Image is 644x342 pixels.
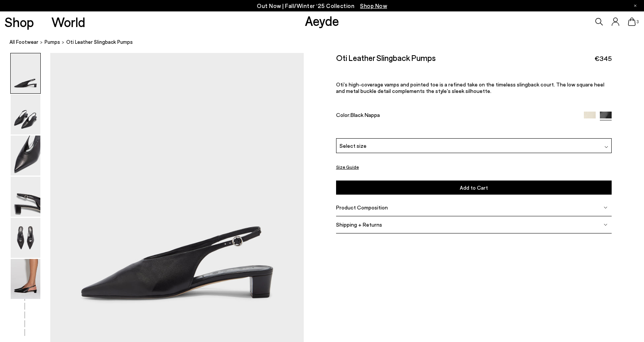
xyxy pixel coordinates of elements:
a: pumps [45,38,60,46]
span: €345 [595,54,612,63]
span: Navigate to /collections/new-in [360,2,387,9]
img: Oti Leather Slingback Pumps - Image 3 [11,136,40,176]
img: svg%3E [604,145,608,149]
span: 3 [636,20,639,24]
p: Out Now | Fall/Winter ‘25 Collection [257,1,387,11]
img: svg%3E [604,223,607,227]
span: Select size [340,142,367,150]
span: Oti Leather Slingback Pumps [66,38,133,46]
div: Color: [336,112,575,120]
img: Oti Leather Slingback Pumps - Image 1 [11,53,40,93]
img: Oti Leather Slingback Pumps - Image 2 [11,94,40,134]
span: Add to Cart [460,184,488,191]
a: Aeyde [305,13,339,29]
a: World [51,15,85,29]
img: svg%3E [604,206,607,209]
h2: Oti Leather Slingback Pumps [336,53,436,62]
p: Oti’s high-coverage vamps and pointed toe is a refined take on the timeless slingback court. The ... [336,81,612,94]
span: Shipping + Returns [336,221,382,228]
a: All Footwear [10,38,38,46]
img: Oti Leather Slingback Pumps - Image 4 [11,177,40,217]
button: Add to Cart [336,181,612,195]
img: Oti Leather Slingback Pumps - Image 6 [11,259,40,299]
span: pumps [45,39,60,45]
span: Black Nappa [351,112,380,118]
button: Size Guide [336,162,359,172]
span: Product Composition [336,204,388,211]
img: Oti Leather Slingback Pumps - Image 5 [11,218,40,258]
nav: breadcrumb [10,32,644,53]
a: Shop [5,15,34,29]
a: 3 [628,18,636,26]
